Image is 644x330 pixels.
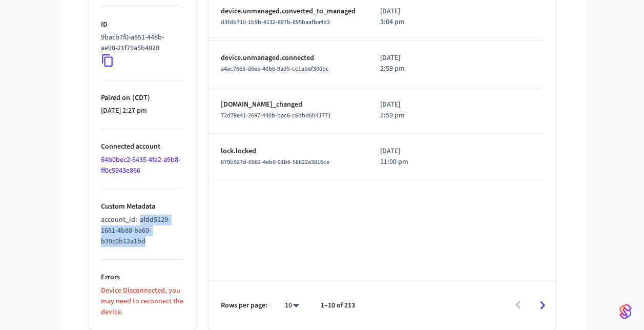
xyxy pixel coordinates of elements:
p: Connected account [101,141,184,152]
span: ( CDT ) [130,93,150,103]
p: [DATE] 2:27 pm [101,106,184,116]
p: Paired on [101,93,184,104]
p: [DOMAIN_NAME]_changed [221,99,356,110]
span: 72d79e41-2697-440b-bac6-c6bbd6b41771 [221,111,331,120]
p: Device Disconnected, you may need to reconnect the device. [101,285,184,318]
span: a4ac7665-d6ee-40b6-9ad5-cc1abef300bc [221,65,329,73]
p: [DATE] 11:00 pm [380,146,409,168]
span: d3fdb710-1b9b-4132-897b-895baafba4b3 [221,18,330,27]
div: 10 [280,298,304,313]
p: 1–10 of 213 [321,300,355,311]
p: device.unmanaged.connected [221,53,356,64]
p: Errors [101,272,184,283]
p: Rows per page: [221,300,267,311]
p: ID [101,19,184,30]
p: lock.locked [221,146,356,157]
p: account_id : [101,215,184,247]
span: 879b927d-6982-4eb0-91b6-58622a3816ce [221,158,329,167]
a: 64b0bec2-6435-4fa2-a9b8-ff0c5943e866 [101,155,180,176]
p: device.unmanaged.converted_to_managed [221,6,356,17]
p: [DATE] 2:59 pm [380,53,409,74]
span: afdd5129-1681-4b88-ba60-b39c0b12a1bd [101,215,170,246]
p: Custom Metadata [101,201,184,212]
p: [DATE] 2:59 pm [380,99,409,121]
img: SeamLogoGradient.69752ec5.svg [619,303,632,320]
button: Go to next page [530,293,554,317]
p: 9bacb7f0-a851-448b-ae90-21f79a5b4028 [101,32,180,54]
p: [DATE] 3:04 pm [380,6,409,28]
